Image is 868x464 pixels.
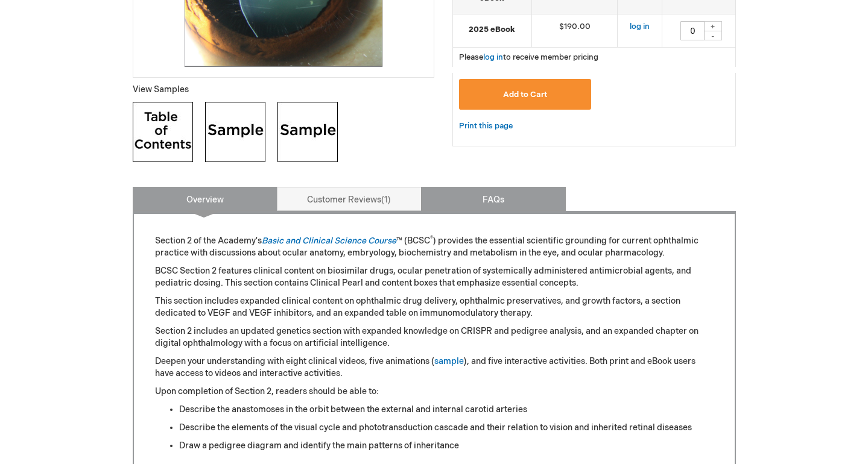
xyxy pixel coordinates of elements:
[155,325,714,350] p: Section 2 includes an updated genetics section with expanded knowledge on CRISPR and pedigree ana...
[179,440,714,452] li: Draw a pedigree diagram and identify the main patterns of inheritance
[430,235,433,242] sup: ®
[133,84,434,96] p: View Samples
[262,236,396,246] a: Basic and Clinical Science Course
[205,102,265,162] img: Click to view
[531,14,618,47] td: $190.00
[381,195,391,205] span: 1
[434,356,464,366] a: sample
[459,52,598,62] span: Please to receive member pricing
[155,295,714,319] p: This section includes expanded clinical content on ophthalmic drug delivery, ophthalmic preservat...
[155,235,714,259] p: Section 2 of the Academy's ™ (BCSC ) provides the essential scientific grounding for current opht...
[503,90,547,99] span: Add to Cart
[421,187,566,211] a: FAQs
[133,102,193,162] img: Click to view
[459,119,513,134] a: Print this page
[155,386,714,398] p: Upon completion of Section 2, readers should be able to:
[277,187,422,211] a: Customer Reviews1
[155,356,714,380] p: Deepen your understanding with eight clinical videos, five animations ( ), and five interactive a...
[630,22,650,31] a: log in
[155,265,714,289] p: BCSC Section 2 features clinical content on biosimilar drugs, ocular penetration of systemically ...
[680,21,705,40] input: Qty
[133,187,277,211] a: Overview
[704,21,722,31] div: +
[483,52,503,62] a: log in
[459,24,525,36] strong: 2025 eBook
[704,31,722,40] div: -
[277,102,338,162] img: Click to view
[459,79,592,110] button: Add to Cart
[179,404,714,416] li: Describe the anastomoses in the orbit between the external and internal carotid arteries
[179,422,714,434] li: Describe the elements of the visual cycle and phototransduction cascade and their relation to vis...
